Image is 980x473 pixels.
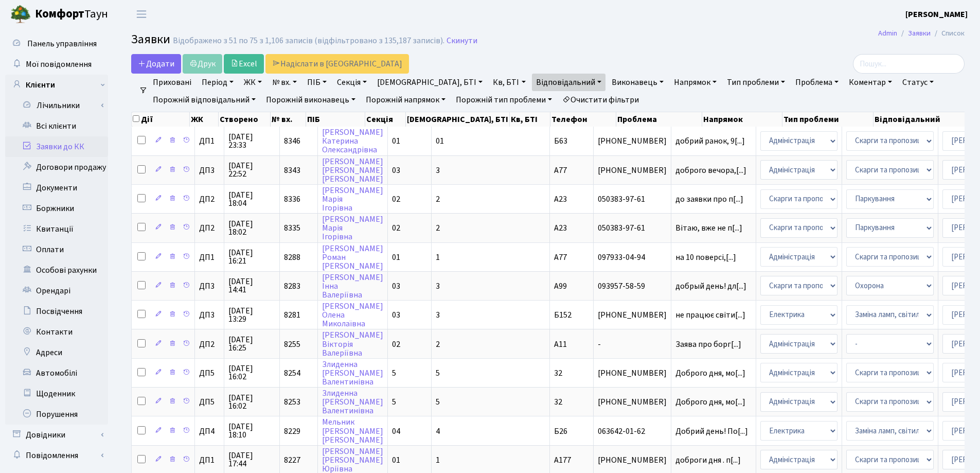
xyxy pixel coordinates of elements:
a: Особові рахунки [5,260,108,281]
span: [PHONE_NUMBER] [598,456,667,464]
a: Довідники [5,425,108,445]
a: Клієнти [5,75,108,95]
span: [DATE] 16:25 [228,336,275,352]
span: [DATE] 16:02 [228,394,275,410]
th: № вх. [271,112,307,127]
img: logo.png [10,4,31,25]
span: [PHONE_NUMBER] [598,398,667,406]
span: Доброго дня, мо[...] [675,396,745,408]
span: 02 [392,339,400,350]
a: Напрямок [670,74,721,91]
span: 8255 [284,339,300,350]
span: 8343 [284,165,300,176]
a: № вх. [268,74,301,91]
a: Порожній відповідальний [149,91,260,109]
span: 5 [392,396,396,408]
a: Орендарі [5,281,108,301]
a: Тип проблеми [723,74,789,91]
a: Статус [898,74,938,91]
span: 2 [436,339,440,350]
span: Б152 [554,309,572,321]
span: [DATE] 23:33 [228,133,275,149]
a: Секція [333,74,371,91]
nav: breadcrumb [863,23,980,44]
th: Напрямок [702,112,782,127]
span: [PHONE_NUMBER] [598,369,667,377]
span: [PHONE_NUMBER] [598,137,667,145]
span: 2 [436,222,440,234]
a: Період [198,74,238,91]
span: 02 [392,194,400,205]
span: 01 [436,135,444,147]
span: ДП1 [199,456,220,464]
span: - [598,340,667,348]
a: Виконавець [608,74,668,91]
a: Порожній напрямок [362,91,450,109]
span: 8229 [284,426,300,437]
span: 1 [436,252,440,263]
th: ПІБ [306,112,365,127]
span: [DATE] 18:10 [228,423,275,439]
span: [DATE] 22:52 [228,162,275,178]
span: 03 [392,309,400,321]
a: Порожній виконавець [262,91,360,109]
a: Відповідальний [532,74,605,91]
a: [PERSON_NAME]КатеринаОлександрівна [322,127,383,155]
a: Всі клієнти [5,116,108,136]
a: Приховані [149,74,195,91]
span: добрий ранок, 9[...] [675,135,745,147]
a: Злиденна[PERSON_NAME]Валентинівна [322,388,383,416]
a: Панель управління [5,33,108,54]
a: Оплати [5,239,108,260]
span: [DATE] 18:04 [228,191,275,207]
span: 8335 [284,222,300,234]
span: ДП5 [199,369,220,377]
span: А23 [554,194,567,205]
span: Доброго дня, мо[...] [675,367,745,379]
span: до заявки про п[...] [675,194,743,205]
a: Документи [5,178,108,198]
span: ДП2 [199,224,220,232]
th: Проблема [616,112,703,127]
a: Порожній тип проблеми [452,91,556,109]
span: [DATE] 17:44 [228,451,275,468]
a: Квитанції [5,219,108,239]
span: 8283 [284,281,300,292]
a: Кв, БТІ [489,74,529,91]
span: 01 [392,454,400,466]
span: 8336 [284,194,300,205]
span: 02 [392,222,400,234]
a: Проблема [791,74,843,91]
span: 03 [392,281,400,292]
span: Б63 [554,135,567,147]
li: Список [931,28,965,39]
span: 8227 [284,454,300,466]
a: Повідомлення [5,445,108,466]
span: Мої повідомлення [26,59,92,70]
input: Пошук... [853,54,965,74]
a: Коментар [845,74,896,91]
span: [DATE] 16:02 [228,364,275,381]
span: ДП3 [199,282,220,290]
a: Excel [224,54,264,74]
span: 1 [436,454,440,466]
a: ПІБ [303,74,331,91]
span: [DATE] 18:02 [228,220,275,236]
span: [DATE] 14:41 [228,277,275,294]
span: 04 [392,426,400,437]
a: Заявки [908,28,931,39]
span: на 10 поверсі,[...] [675,252,736,263]
span: 5 [392,367,396,379]
span: 3 [436,309,440,321]
span: Таун [35,6,108,23]
a: [PERSON_NAME] [905,8,968,21]
span: А77 [554,165,567,176]
span: 8346 [284,135,300,147]
a: Злиденна[PERSON_NAME]Валентинівна [322,359,383,388]
span: Заява про борг[...] [675,339,741,350]
span: 3 [436,165,440,176]
a: [PERSON_NAME]Роман[PERSON_NAME] [322,243,383,272]
span: 8288 [284,252,300,263]
div: Відображено з 51 по 75 з 1,106 записів (відфільтровано з 135,187 записів). [173,36,444,46]
span: Б26 [554,426,567,437]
